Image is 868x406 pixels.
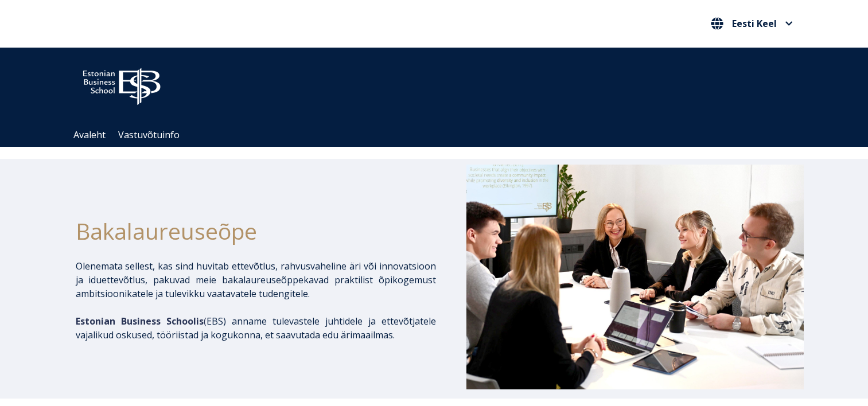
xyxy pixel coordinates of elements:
[76,314,436,342] p: EBS) anname tulevastele juhtidele ja ettevõtjatele vajalikud oskused, tööriistad ja kogukonna, et...
[76,315,207,327] span: (
[76,315,204,327] span: Estonian Business Schoolis
[708,14,796,33] button: Eesti Keel
[118,128,180,141] a: Vastuvõtuinfo
[73,59,170,108] img: ebs_logo2016_white
[73,128,106,141] a: Avaleht
[76,259,436,300] p: Olenemata sellest, kas sind huvitab ettevõtlus, rahvusvaheline äri või innovatsioon ja iduettevõt...
[76,214,436,248] h1: Bakalaureuseõpe
[732,19,777,28] span: Eesti Keel
[466,165,804,389] img: Bakalaureusetudengid
[67,123,813,147] div: Navigation Menu
[708,14,796,33] nav: Vali oma keel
